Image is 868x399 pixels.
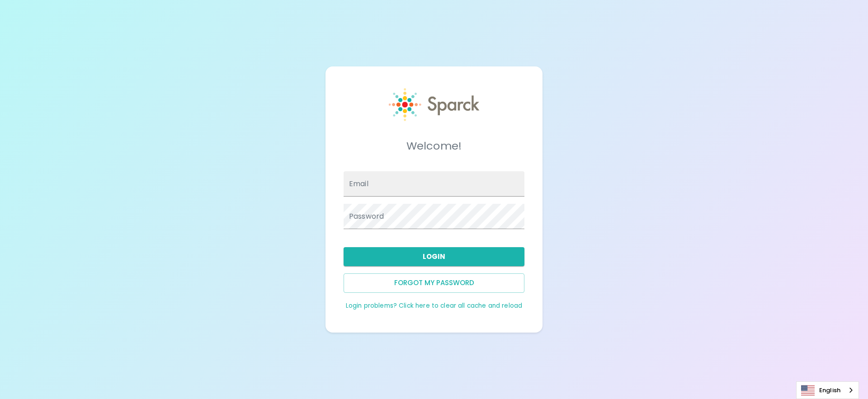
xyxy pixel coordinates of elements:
div: Language [796,381,859,399]
button: Login [344,247,524,266]
aside: Language selected: English [796,381,859,399]
a: Login problems? Click here to clear all cache and reload [346,301,522,310]
button: Forgot my password [344,273,524,292]
img: Sparck logo [389,88,479,121]
h5: Welcome! [344,139,524,153]
a: English [797,382,859,399]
